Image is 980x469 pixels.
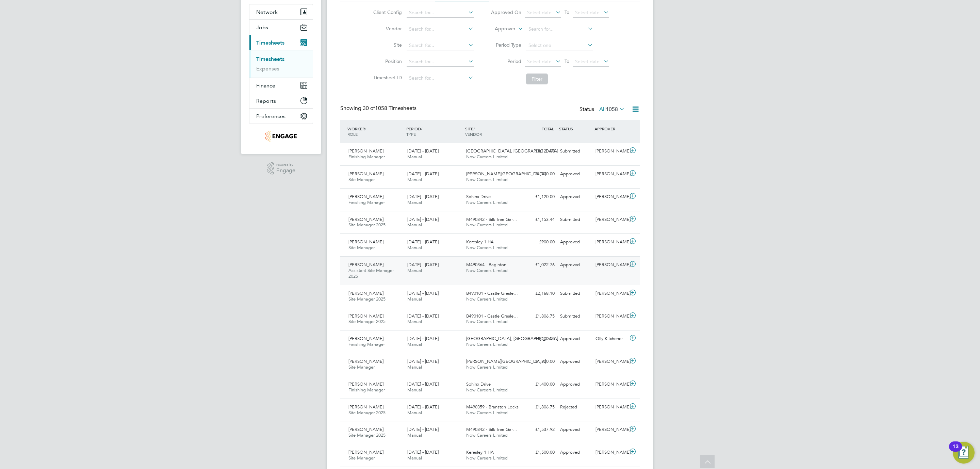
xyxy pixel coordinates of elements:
[466,404,519,410] span: M490359 - Branston Locks
[363,105,375,112] span: 30 of
[407,455,422,461] span: Manual
[407,194,439,199] span: [DATE] - [DATE]
[593,214,628,225] div: [PERSON_NAME]
[348,432,386,438] span: Site Manager 2025
[466,154,508,160] span: Now Careers Limited
[466,239,494,245] span: Keresley 1 HA
[522,288,557,299] div: £2,168.10
[557,311,593,322] div: Submitted
[407,154,422,160] span: Manual
[527,59,552,65] span: Select date
[256,24,268,31] span: Jobs
[348,296,386,302] span: Site Manager 2025
[522,237,557,248] div: £900.00
[407,290,439,296] span: [DATE] - [DATE]
[407,381,439,387] span: [DATE] - [DATE]
[407,336,439,341] span: [DATE] - [DATE]
[348,290,383,296] span: [PERSON_NAME]
[466,216,517,222] span: M490342 - Silk Tree Gar…
[557,379,593,390] div: Approved
[466,432,508,438] span: Now Careers Limited
[575,59,600,65] span: Select date
[267,162,296,175] a: Powered byEngage
[466,449,494,455] span: Keresley 1 HA
[593,333,628,344] div: Olly Kitchener
[407,426,439,432] span: [DATE] - [DATE]
[466,290,518,296] span: B490101 - Castle Gresle…
[348,341,385,347] span: Finishing Manager
[593,288,628,299] div: [PERSON_NAME]
[249,131,313,142] a: Go to home page
[348,154,385,160] span: Finishing Manager
[348,245,375,250] span: Site Manager
[348,426,383,432] span: [PERSON_NAME]
[542,126,554,131] span: TOTAL
[522,447,557,458] div: £1,500.00
[346,123,405,140] div: WORKER
[407,222,422,228] span: Manual
[348,364,375,370] span: Site Manager
[348,239,383,245] span: [PERSON_NAME]
[276,168,295,174] span: Engage
[340,105,418,112] div: Showing
[466,358,546,364] span: [PERSON_NAME][GEOGRAPHIC_DATA]
[466,245,508,250] span: Now Careers Limited
[407,364,422,370] span: Manual
[522,146,557,157] div: £1,120.00
[407,313,439,319] span: [DATE] - [DATE]
[407,216,439,222] span: [DATE] - [DATE]
[407,358,439,364] span: [DATE] - [DATE]
[466,268,508,273] span: Now Careers Limited
[593,123,628,135] div: APPROVER
[407,177,422,182] span: Manual
[491,9,521,15] label: Approved On
[363,105,416,112] span: 1058 Timesheets
[407,387,422,393] span: Manual
[522,311,557,322] div: £1,806.75
[526,25,593,34] input: Search for...
[348,216,383,222] span: [PERSON_NAME]
[466,194,491,199] span: Sphinx Drive
[348,148,383,154] span: [PERSON_NAME]
[256,113,285,119] span: Preferences
[522,333,557,344] div: £1,400.00
[466,455,508,461] span: Now Careers Limited
[256,82,275,89] span: Finance
[575,10,600,16] span: Select date
[407,404,439,410] span: [DATE] - [DATE]
[466,387,508,393] span: Now Careers Limited
[249,4,313,19] button: Network
[407,245,422,250] span: Manual
[348,171,383,177] span: [PERSON_NAME]
[953,442,975,464] button: Open Resource Center, 13 new notifications
[466,296,508,302] span: Now Careers Limited
[557,168,593,180] div: Approved
[348,358,383,364] span: [PERSON_NAME]
[256,56,284,62] a: Timesheets
[593,379,628,390] div: [PERSON_NAME]
[348,410,386,416] span: Site Manager 2025
[407,319,422,324] span: Manual
[276,162,295,168] span: Powered by
[348,313,383,319] span: [PERSON_NAME]
[421,126,422,131] span: /
[527,10,552,16] span: Select date
[491,58,521,64] label: Period
[485,26,516,32] label: Approver
[557,424,593,435] div: Approved
[407,449,439,455] span: [DATE] - [DATE]
[557,237,593,248] div: Approved
[348,336,383,341] span: [PERSON_NAME]
[407,410,422,416] span: Manual
[371,75,402,81] label: Timesheet ID
[522,402,557,413] div: £1,806.75
[407,432,422,438] span: Manual
[557,356,593,367] div: Approved
[407,57,474,67] input: Search for...
[557,191,593,203] div: Approved
[406,131,416,137] span: TYPE
[466,148,558,154] span: [GEOGRAPHIC_DATA], [GEOGRAPHIC_DATA]
[466,319,508,324] span: Now Careers Limited
[348,177,375,182] span: Site Manager
[407,148,439,154] span: [DATE] - [DATE]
